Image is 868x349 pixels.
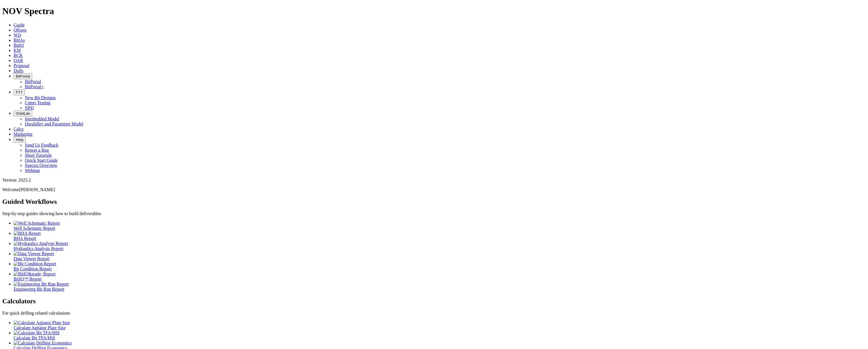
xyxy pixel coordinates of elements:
[14,33,21,37] a: WD
[25,143,58,147] a: Send Us Feedback
[14,48,21,53] a: KM
[14,287,64,291] span: Engineering Bit Run Report
[14,320,70,325] img: Calculate Agitator Plate Size
[14,58,23,63] a: OAR
[14,330,866,340] a: Calculate Bit TFA/HSI Calculate Bit TFA/HSI
[14,236,36,241] span: BHA Report
[14,261,866,271] a: Bit Condition Report Bit Condition Report
[25,163,57,168] a: Spectra Overview
[14,221,60,226] img: Well Schematic Report
[14,89,25,95] button: FTT
[14,341,72,346] img: Calculate Drilling Economics
[14,330,60,335] img: Calculate Bit TFA/HSI
[14,256,50,261] span: Data Viewer Report
[14,241,68,246] img: Hydraulics Analysis Report
[25,116,59,121] a: Interbedded Model
[14,111,32,116] button: OrbitLite
[2,198,866,206] h2: Guided Workflows
[2,297,866,305] h2: Calculators
[14,132,32,136] a: Marketing
[25,105,34,110] a: NPD
[14,271,56,277] img: BitIQ&trade; Report
[25,95,56,100] a: New Bit Designs
[16,74,30,78] span: BitPortal
[14,73,32,79] button: BitPortal
[2,211,866,216] p: Step-by-step guides showing how to build deliverables
[14,53,23,58] a: BCR
[19,187,55,192] span: [PERSON_NAME]
[14,23,25,27] a: Guide
[16,90,23,94] span: FTT
[25,158,58,163] a: Quick Start Guide
[16,138,23,142] span: Help
[14,231,866,241] a: BHA Report BHA Report
[25,122,83,126] a: Durability and Parameter Model
[14,246,63,251] span: Hydraulics Analysis Report
[2,6,866,16] h1: NOV Spectra
[14,241,866,251] a: Hydraulics Analysis Report Hydraulics Analysis Report
[16,111,30,116] span: OrbitLite
[25,100,50,105] a: Cutter Testing
[25,153,52,158] a: Short Tutorials
[14,320,866,330] a: Calculate Agitator Plate Size Calculate Agitator Plate Size
[14,282,69,287] img: Engineering Bit Run Report
[14,63,29,68] a: Proposal
[14,68,23,73] a: Dulls
[14,277,42,281] span: BitIQ™ Report
[14,251,866,261] a: Data Viewer Report Data Viewer Report
[25,148,49,153] a: Report a Bug
[14,261,56,266] img: Bit Condition Report
[14,38,25,43] a: BHAs
[14,221,866,231] a: Well Schematic Report Well Schematic Report
[14,43,24,48] a: BitIQ
[2,187,866,192] p: Welcome
[14,28,27,32] a: Offsets
[14,251,54,256] img: Data Viewer Report
[14,137,26,143] button: Help
[25,79,41,84] a: BitPortal
[14,127,24,131] a: Calcs
[25,168,40,173] a: Webinar
[14,231,41,236] img: BHA Report
[2,178,866,183] div: Version: 2025.2
[14,266,52,271] span: Bit Condition Report
[14,282,866,291] a: Engineering Bit Run Report Engineering Bit Run Report
[14,226,55,231] span: Well Schematic Report
[2,311,866,316] p: For quick drilling related calculations
[25,84,44,89] a: BitPortal+
[14,271,866,281] a: BitIQ&trade; Report BitIQ™ Report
